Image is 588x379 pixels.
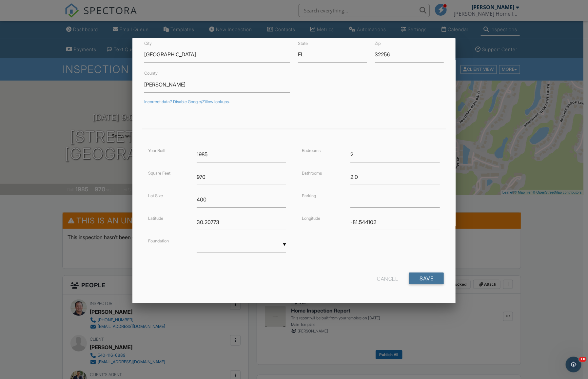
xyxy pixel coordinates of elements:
[144,99,444,104] div: Incorrect data? Disable Google/Zillow lookups.
[302,216,320,221] label: Longitude
[566,357,581,372] iframe: Intercom live chat
[148,216,163,221] label: Latitude
[298,41,308,46] label: State
[148,148,166,153] label: Year Built
[302,193,316,198] label: Parking
[144,71,158,76] label: County
[148,193,163,198] label: Lot Size
[148,171,170,176] label: Square Feet
[144,41,152,46] label: City
[579,357,587,362] span: 10
[409,273,444,284] input: Save
[375,41,381,46] label: Zip
[302,171,322,176] label: Bathrooms
[302,148,321,153] label: Bedrooms
[377,273,398,284] div: Cancel
[148,238,169,243] label: Foundation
